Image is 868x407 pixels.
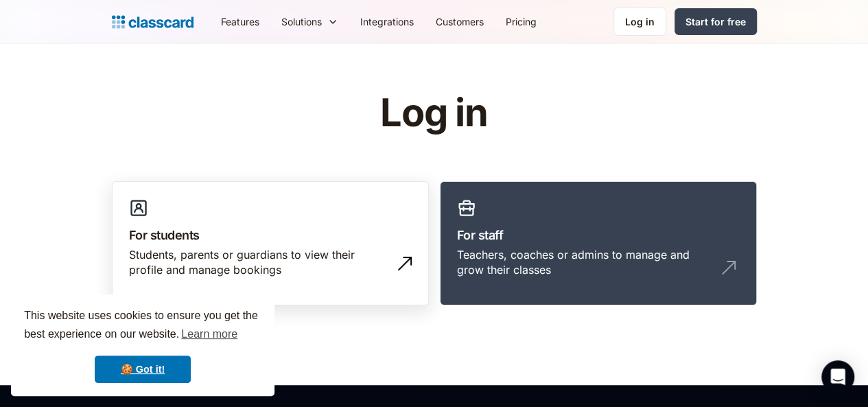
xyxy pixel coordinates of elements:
div: Students, parents or guardians to view their profile and manage bookings [129,247,384,278]
h3: For students [129,226,412,244]
span: This website uses cookies to ensure you get the best experience on our website. [24,307,261,345]
a: Start for free [675,8,757,35]
a: dismiss cookie message [95,356,191,383]
div: Teachers, coaches or admins to manage and grow their classes [457,247,712,278]
div: Solutions [270,6,349,37]
div: Solutions [281,14,322,29]
div: Start for free [685,14,746,29]
div: cookieconsent [11,294,274,396]
h3: For staff [457,226,740,244]
a: home [112,12,193,32]
a: Features [210,6,270,37]
a: For studentsStudents, parents or guardians to view their profile and manage bookings [112,181,429,306]
a: Customers [425,6,495,37]
div: Open Intercom Messenger [821,360,854,393]
div: Log in [625,14,655,29]
a: Log in [613,8,666,36]
a: Pricing [495,6,548,37]
h1: Log in [216,92,652,135]
a: Integrations [349,6,425,37]
a: learn more about cookies [179,324,239,345]
a: For staffTeachers, coaches or admins to manage and grow their classes [440,181,757,306]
